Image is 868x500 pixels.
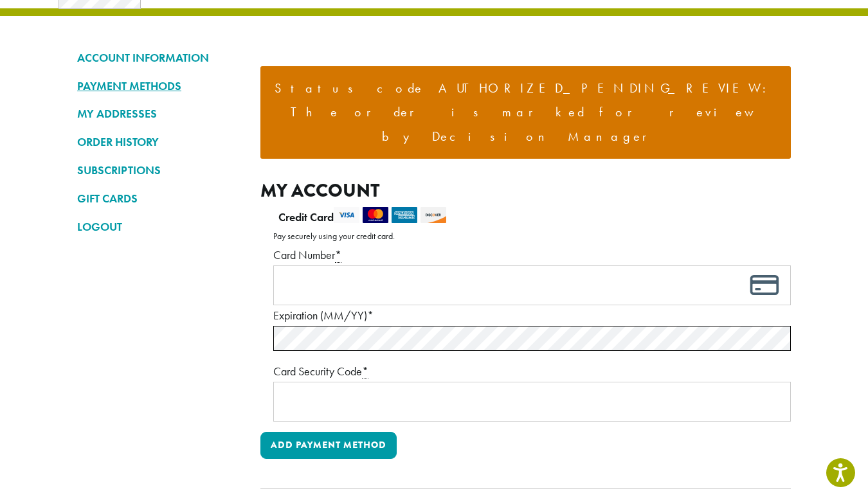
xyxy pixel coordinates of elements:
[281,273,753,298] iframe: secure payment field
[77,47,241,69] a: ACCOUNT INFORMATION
[334,207,359,223] img: visa
[260,432,397,459] button: Add payment method
[77,75,241,97] a: PAYMENT METHODS
[77,188,241,210] a: GIFT CARDS
[362,364,368,379] abbr: required
[273,245,791,265] label: Card Number
[49,76,115,84] div: Domain Overview
[77,159,241,181] a: SUBSCRIPTIONS
[33,33,141,44] div: Domain: [DOMAIN_NAME]
[363,207,388,223] img: mastercard
[142,76,217,84] div: Keywords by Traffic
[273,305,791,326] label: Expiration (MM/YY)
[35,75,45,85] img: tab_domain_overview_orange.svg
[128,75,138,85] img: tab_keywords_by_traffic_grey.svg
[420,207,446,223] img: discover
[273,361,791,382] label: Card Security Code
[77,216,241,238] a: LOGOUT
[21,33,31,44] img: website_grey.svg
[392,207,417,223] img: amex
[36,21,63,31] div: v 4.0.25
[335,247,341,263] abbr: required
[77,103,241,125] a: MY ADDRESSES
[77,131,241,153] a: ORDER HISTORY
[273,245,791,422] fieldset: Payment Info
[271,76,781,149] li: Status code AUTHORIZED_PENDING_REVIEW: The order is marked for review by Decision Manager
[281,389,753,415] iframe: secure payment field
[21,21,31,31] img: logo_orange.svg
[260,179,791,202] h2: My account
[273,228,791,244] p: Pay securely using your credit card.
[278,207,781,228] label: Credit Card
